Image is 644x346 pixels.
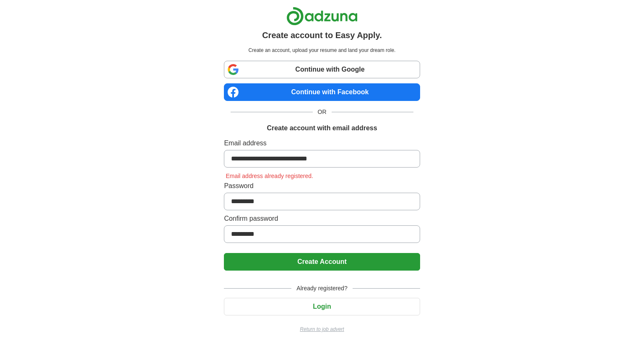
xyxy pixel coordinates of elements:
span: Already registered? [291,284,352,293]
p: Create an account, upload your resume and land your dream role. [226,46,418,54]
a: Return to job advert [224,325,420,333]
span: Email address already registered. [224,173,315,179]
button: Create Account [224,253,420,271]
h1: Create account to Easy Apply. [262,29,382,41]
a: Login [224,303,420,310]
a: Continue with Google [224,61,420,78]
label: Password [224,181,420,191]
button: Login [224,298,420,315]
label: Email address [224,138,420,148]
span: OR [313,108,332,116]
a: Continue with Facebook [224,83,420,101]
h1: Create account with email address [267,123,377,133]
img: Adzuna logo [286,7,358,26]
label: Confirm password [224,214,420,224]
